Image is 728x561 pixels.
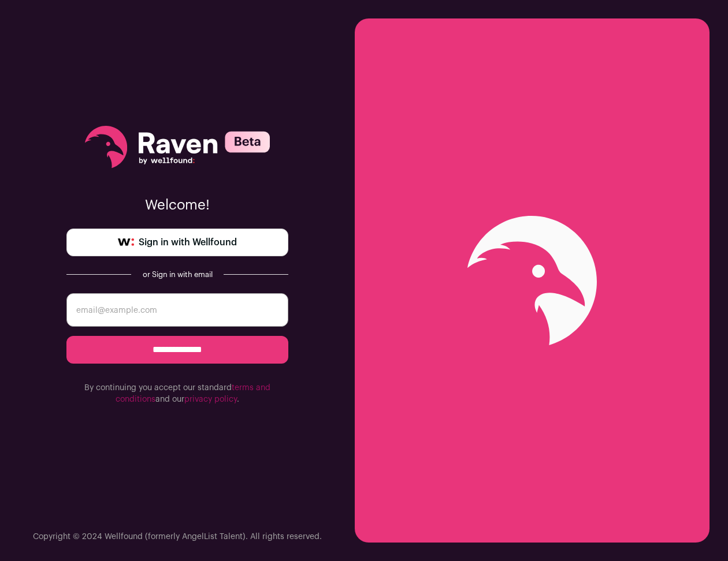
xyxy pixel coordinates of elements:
p: Welcome! [66,196,288,215]
p: By continuing you accept our standard and our . [66,382,288,405]
p: Copyright © 2024 Wellfound (formerly AngelList Talent). All rights reserved. [33,531,322,543]
span: Sign in with Wellfound [139,235,237,249]
a: privacy policy [184,395,237,403]
div: or Sign in with email [140,270,214,279]
img: wellfound-symbol-flush-black-fb3c872781a75f747ccb3a119075da62bfe97bd399995f84a933054e44a575c4.png [118,238,134,246]
input: email@example.com [66,293,288,327]
a: terms and conditions [116,384,270,403]
a: Sign in with Wellfound [66,229,288,256]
